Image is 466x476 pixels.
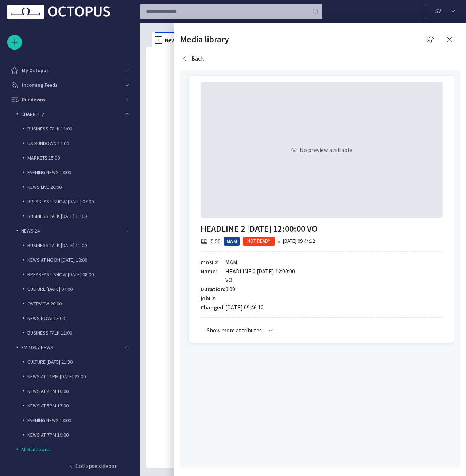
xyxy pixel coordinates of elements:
[201,224,443,234] h2: HEADLINE 2 [DATE] 12:00:00 VO
[180,52,206,65] button: Back
[225,303,295,312] div: [DATE] 09:46:12
[283,237,315,245] p: [DATE] 09:44:12
[201,303,225,312] div: Changed:
[201,285,225,293] div: Duration:
[300,146,353,153] span: No preview available
[201,294,225,303] div: jobID:
[243,238,275,245] span: NOT READY
[211,237,221,246] p: 0:00
[225,258,295,266] div: MAM
[226,239,237,244] span: MAM
[225,267,295,284] div: HEADLINE 2 [DATE] 12:00:00 VO
[225,285,295,293] div: 0:00
[201,237,443,246] div: •
[180,34,229,44] h2: Media library
[201,258,225,266] div: mosID:
[201,267,225,284] div: Name:
[201,324,278,337] button: Show more attributes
